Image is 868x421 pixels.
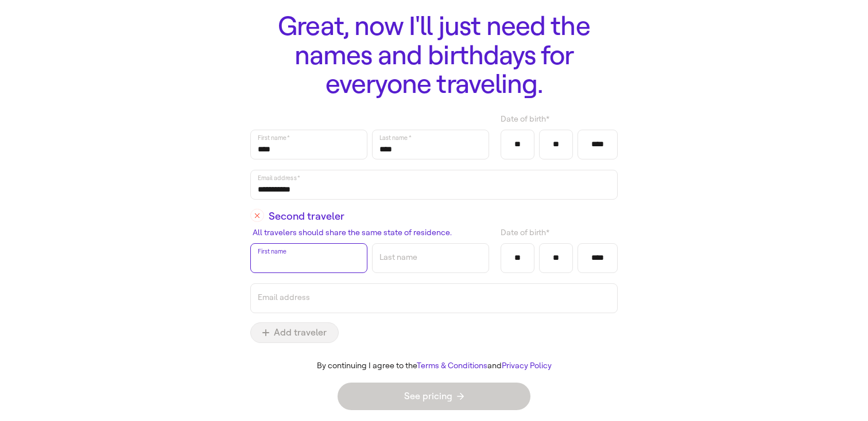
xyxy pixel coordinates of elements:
button: Second travelerAll travelers should share the same state of residence. [250,209,264,223]
button: Add traveler [250,322,339,343]
input: Year [585,250,610,267]
input: Day [547,136,565,153]
span: All travelers should share the same state of residence. [253,227,452,239]
span: Date of birth * [501,227,549,239]
span: Second traveler [269,209,468,239]
label: Email address [257,172,301,184]
label: First name [257,245,287,257]
label: Last name [378,132,412,143]
h1: Great, now I'll just need the names and birthdays for everyone traveling. [250,12,618,99]
span: See pricing [404,392,464,401]
a: Privacy Policy [502,361,552,371]
div: By continuing I agree to the and [241,361,627,371]
input: Year [585,136,610,153]
span: Add traveler [262,328,327,337]
span: Date of birth * [501,113,549,125]
input: Day [547,250,565,267]
a: Terms & Conditions [417,361,487,371]
label: First name [257,132,290,143]
input: Month [508,136,527,153]
input: Month [508,250,527,267]
button: See pricing [338,383,530,410]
